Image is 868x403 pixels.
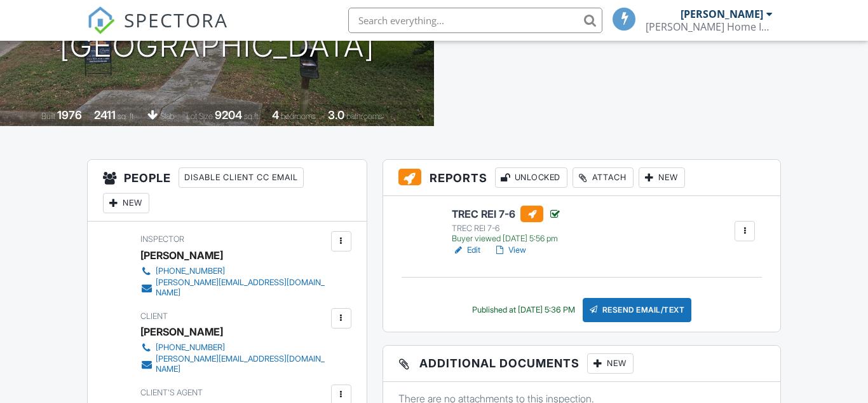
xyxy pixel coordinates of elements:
h3: People [88,160,367,222]
span: Built [41,111,55,121]
a: [PHONE_NUMBER] [140,341,328,354]
div: 3.0 [328,108,344,122]
div: New [639,167,685,188]
a: [PERSON_NAME][EMAIL_ADDRESS][DOMAIN_NAME] [140,354,328,374]
div: 9204 [215,108,242,122]
h6: TREC REI 7-6 [452,206,561,222]
div: Buyer viewed [DATE] 5:56 pm [452,234,561,244]
div: [PHONE_NUMBER] [156,266,225,276]
a: View [493,244,526,257]
input: Search everything... [348,8,602,33]
div: New [103,193,149,213]
div: [PERSON_NAME][EMAIL_ADDRESS][DOMAIN_NAME] [156,278,328,298]
div: Attach [573,167,634,188]
div: New [587,353,634,374]
a: SPECTORA [87,17,228,44]
div: Disable Client CC Email [179,167,304,188]
div: [PERSON_NAME] [681,8,763,20]
div: Francis Home Inspections,PLLC TREC #24926 [646,20,773,33]
span: Lot Size [186,111,213,121]
a: TREC REI 7-6 TREC REI 7-6 Buyer viewed [DATE] 5:56 pm [452,206,561,244]
div: [PERSON_NAME] [140,322,223,341]
span: Client's Agent [140,388,203,397]
div: Published at [DATE] 5:36 PM [472,305,575,315]
div: [PERSON_NAME][EMAIL_ADDRESS][DOMAIN_NAME] [156,354,328,374]
h3: Additional Documents [383,346,780,382]
div: [PERSON_NAME] [140,246,223,265]
div: 2411 [94,108,116,122]
div: TREC REI 7-6 [452,223,561,234]
img: The Best Home Inspection Software - Spectora [87,6,115,34]
h3: Reports [383,160,780,196]
div: 4 [272,108,279,122]
div: 1976 [57,108,82,122]
span: sq. ft. [118,111,135,121]
a: [PHONE_NUMBER] [140,265,328,278]
div: Resend Email/Text [583,298,692,322]
span: SPECTORA [124,6,228,33]
a: Edit [452,244,480,257]
a: [PERSON_NAME][EMAIL_ADDRESS][DOMAIN_NAME] [140,278,328,298]
span: Client [140,311,168,321]
div: [PHONE_NUMBER] [156,343,225,353]
div: Unlocked [495,167,567,188]
span: bedrooms [281,111,316,121]
span: Inspector [140,234,184,244]
span: slab [160,111,174,121]
span: bathrooms [346,111,383,121]
span: sq.ft. [244,111,260,121]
